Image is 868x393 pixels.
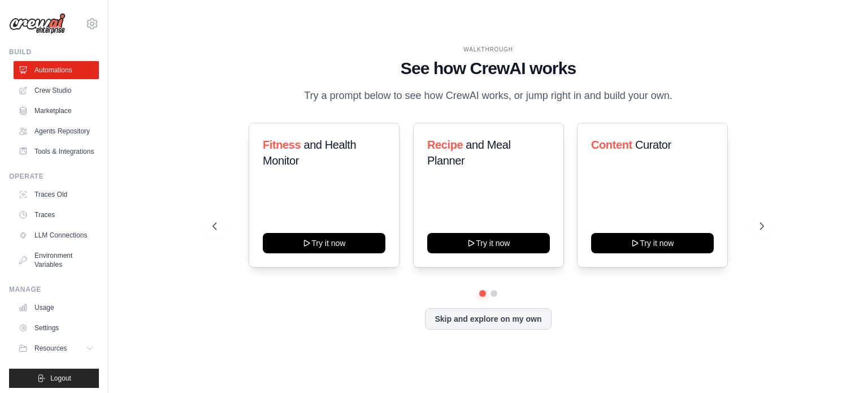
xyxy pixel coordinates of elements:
a: Usage [14,299,99,317]
a: Traces [14,206,99,224]
span: Curator [635,139,671,151]
button: Try it now [591,233,714,253]
span: and Meal Planner [427,139,510,167]
span: and Health Monitor [263,139,356,167]
a: Crew Studio [14,81,99,100]
a: Settings [14,319,99,337]
div: Manage [9,285,99,294]
h1: See how CrewAI works [212,58,764,79]
span: Logout [50,374,71,383]
p: Try a prompt below to see how CrewAI works, or jump right in and build your own. [298,88,678,104]
div: Operate [9,172,99,181]
a: Traces Old [14,185,99,204]
a: Environment Variables [14,247,99,274]
a: LLM Connections [14,226,99,244]
span: Content [591,139,632,151]
div: Build [9,47,99,57]
button: Logout [9,369,99,388]
a: Marketplace [14,102,99,120]
button: Try it now [263,233,385,253]
a: Agents Repository [14,122,99,140]
button: Skip and explore on my own [425,308,551,330]
button: Try it now [427,233,550,253]
img: Logo [9,13,66,34]
button: Resources [14,339,99,357]
span: Fitness [263,139,301,151]
span: Resources [34,344,67,353]
span: Recipe [427,139,463,151]
a: Automations [14,61,99,79]
a: Tools & Integrations [14,142,99,161]
div: WALKTHROUGH [212,45,764,54]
